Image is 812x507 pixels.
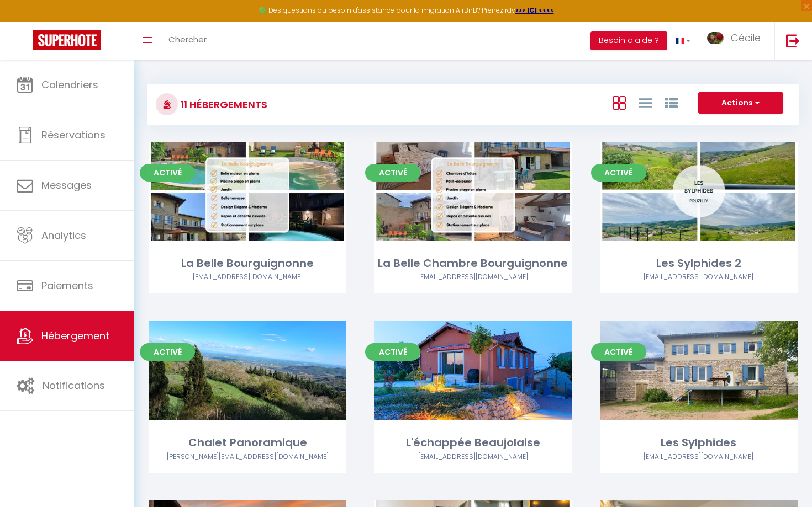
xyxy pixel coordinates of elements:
[374,255,572,272] div: La Belle Chambre Bourguignonne
[707,32,724,45] img: ...
[140,343,195,361] span: Activé
[149,452,346,462] div: Airbnb
[41,279,93,292] span: Paiements
[600,272,798,282] div: Airbnb
[41,228,86,242] span: Analytics
[515,6,554,15] a: >>> ICI <<<<
[365,343,420,361] span: Activé
[374,452,572,462] div: Airbnb
[665,93,678,111] a: Vue par Groupe
[168,34,207,45] span: Chercher
[591,164,646,182] span: Activé
[33,30,101,50] img: Super Booking
[591,343,646,361] span: Activé
[374,434,572,451] div: L'échappée Beaujolaise
[731,31,761,45] span: Cécile
[613,93,626,111] a: Vue en Box
[149,255,346,272] div: La Belle Bourguignonne
[699,22,774,60] a: ... Cécile
[41,329,109,343] span: Hébergement
[365,164,420,182] span: Activé
[41,128,106,142] span: Réservations
[149,434,346,451] div: Chalet Panoramique
[178,92,267,117] h3: 11 Hébergements
[149,272,346,282] div: Airbnb
[374,272,572,282] div: Airbnb
[41,78,98,92] span: Calendriers
[590,31,667,50] button: Besoin d'aide ?
[786,34,800,47] img: logout
[639,93,652,111] a: Vue en Liste
[160,22,215,60] a: Chercher
[698,92,783,114] button: Actions
[600,452,798,462] div: Airbnb
[140,164,195,182] span: Activé
[43,378,105,392] span: Notifications
[600,434,798,451] div: Les Sylphides
[41,178,92,192] span: Messages
[600,255,798,272] div: Les Sylphides 2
